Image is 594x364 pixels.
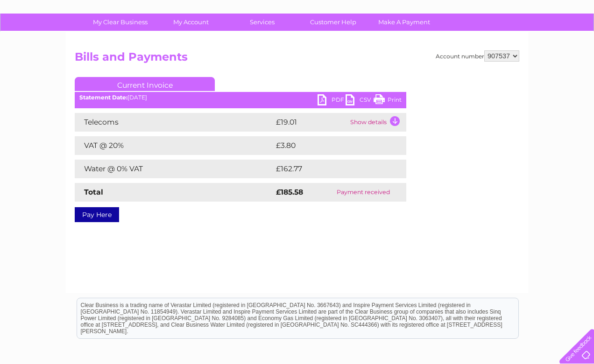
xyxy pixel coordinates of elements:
a: Current Invoice [75,77,215,91]
a: My Account [153,14,230,31]
a: Log out [563,40,585,47]
a: 0333 014 3131 [418,5,482,16]
a: Services [224,14,301,31]
a: Print [374,94,402,108]
td: Show details [348,113,406,132]
img: logo.png [21,24,69,53]
b: Statement Date: [79,94,127,101]
td: Telecoms [75,113,274,132]
td: £19.01 [274,113,348,132]
div: [DATE] [75,94,406,101]
td: £162.77 [274,160,389,178]
a: Pay Here [75,207,119,222]
a: Customer Help [295,14,372,31]
div: Clear Business is a trading name of Verastar Limited (registered in [GEOGRAPHIC_DATA] No. 3667643... [77,5,518,45]
td: £3.80 [274,136,385,155]
td: VAT @ 20% [75,136,274,155]
a: CSV [346,94,374,108]
a: My Clear Business [82,14,159,31]
td: Water @ 0% VAT [75,160,274,178]
a: Water [430,40,447,47]
div: Account number [436,50,519,62]
a: Energy [453,40,474,47]
a: Make A Payment [366,14,443,31]
a: Contact [532,40,555,47]
td: Payment received [321,183,406,202]
strong: £185.58 [276,188,303,196]
a: Telecoms [479,40,507,47]
a: Blog [513,40,526,47]
h2: Bills and Payments [75,50,519,68]
a: PDF [318,94,346,108]
strong: Total [84,188,103,196]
